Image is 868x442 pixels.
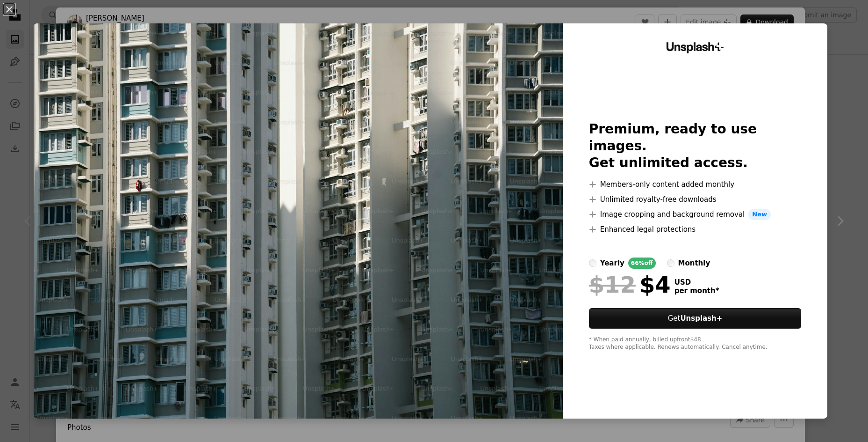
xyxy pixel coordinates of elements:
strong: Unsplash+ [680,314,722,323]
li: Members-only content added monthly [589,179,802,190]
span: USD [674,278,719,287]
input: monthly [667,259,674,267]
span: per month * [674,287,719,295]
button: GetUnsplash+ [589,308,802,329]
li: Image cropping and background removal [589,209,802,220]
li: Unlimited royalty-free downloads [589,194,802,205]
div: 66% off [628,258,656,269]
li: Enhanced legal protections [589,224,802,235]
div: $4 [589,273,671,297]
div: * When paid annually, billed upfront $48 Taxes where applicable. Renews automatically. Cancel any... [589,336,802,351]
span: $12 [589,273,636,297]
input: yearly66%off [589,259,596,267]
h2: Premium, ready to use images. Get unlimited access. [589,121,802,171]
span: New [748,209,771,220]
div: monthly [678,258,710,269]
div: yearly [600,258,624,269]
